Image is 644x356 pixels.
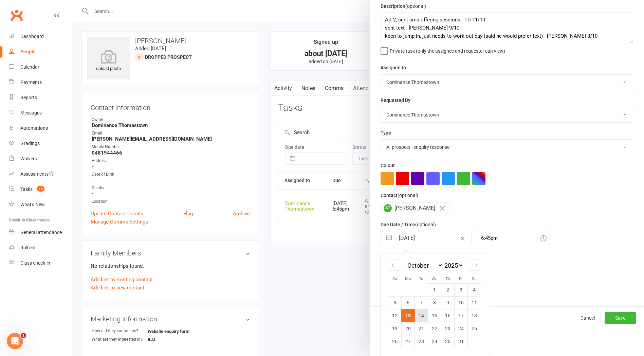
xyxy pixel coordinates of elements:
[472,277,477,281] small: Sa
[455,283,468,296] td: Friday, October 3, 2025
[415,335,428,348] td: Tuesday, October 28, 2025
[402,322,415,335] td: Monday, October 20, 2025
[405,3,426,9] small: (optional)
[384,204,392,212] span: ST
[20,171,54,177] div: Assessments
[415,296,428,309] td: Tuesday, October 7, 2025
[457,232,468,245] button: Clear Date
[415,322,428,335] td: Tuesday, October 21, 2025
[402,296,415,309] td: Monday, October 6, 2025
[428,296,441,309] td: Wednesday, October 8, 2025
[9,182,72,197] a: Tasks 10
[381,13,633,43] textarea: Att 2, sent sms offering sessions - TD 11/10 sent text - [PERSON_NAME] 9/10 keen to jump in, just...
[381,162,395,169] label: Colour
[428,322,441,335] td: Wednesday, October 22, 2025
[441,296,455,309] td: Thursday, October 9, 2025
[9,75,72,90] a: Payments
[9,197,72,212] a: What's New
[441,322,455,335] td: Thursday, October 23, 2025
[37,186,44,192] span: 10
[388,335,402,348] td: Sunday, October 26, 2025
[20,156,37,161] div: Waivers
[9,121,72,136] a: Automations
[428,309,441,322] td: Wednesday, October 15, 2025
[20,79,42,85] div: Payments
[392,277,397,281] small: Su
[468,260,481,271] div: Move forward to switch to the next month.
[415,309,428,322] td: Tuesday, October 14, 2025
[9,225,72,240] a: General attendance kiosk mode
[428,283,441,296] td: Wednesday, October 1, 2025
[405,277,411,281] small: Mo
[9,240,72,255] a: Roll call
[441,335,455,348] td: Thursday, October 30, 2025
[390,46,505,54] span: Private task (only the assignee and requester can view)
[9,151,72,166] a: Waivers
[455,335,468,348] td: Friday, October 31, 2025
[20,245,36,250] div: Roll call
[21,333,26,338] span: 1
[388,309,402,322] td: Sunday, October 12, 2025
[468,322,481,335] td: Saturday, October 25, 2025
[431,277,437,281] small: We
[468,296,481,309] td: Saturday, October 11, 2025
[455,296,468,309] td: Friday, October 10, 2025
[20,95,37,100] div: Reports
[455,309,468,322] td: Friday, October 17, 2025
[381,192,418,199] label: Contact
[455,322,468,335] td: Friday, October 24, 2025
[441,309,455,322] td: Thursday, October 16, 2025
[388,260,401,271] div: Move backward to switch to the previous month.
[20,141,40,146] div: Gradings
[20,230,62,235] div: General attendance
[381,202,451,214] div: [PERSON_NAME]
[381,129,391,137] label: Type
[9,59,72,75] a: Calendar
[445,277,450,281] small: Th
[388,296,402,309] td: Sunday, October 5, 2025
[381,253,489,356] div: Calendar
[381,96,410,104] label: Requested By
[9,255,72,271] a: Class kiosk mode
[459,277,463,281] small: Fr
[20,260,50,266] div: Class check-in
[468,283,481,296] td: Saturday, October 4, 2025
[20,49,36,54] div: People
[20,125,48,131] div: Automations
[9,29,72,44] a: Dashboard
[9,105,72,121] a: Messages
[20,64,39,70] div: Calendar
[605,312,636,324] button: Save
[9,44,72,59] a: People
[9,90,72,105] a: Reports
[9,136,72,151] a: Gradings
[398,193,418,198] small: (optional)
[20,110,42,115] div: Messages
[428,335,441,348] td: Wednesday, October 29, 2025
[402,335,415,348] td: Monday, October 27, 2025
[441,283,455,296] td: Thursday, October 2, 2025
[381,2,426,10] label: Description
[381,221,436,228] label: Due Date / Time
[20,34,44,39] div: Dashboard
[8,7,25,24] a: Clubworx
[415,222,436,227] small: (optional)
[468,309,481,322] td: Saturday, October 18, 2025
[20,202,45,207] div: What's New
[575,312,601,324] button: Cancel
[381,252,420,259] label: Email preferences
[9,166,72,182] a: Assessments
[388,322,402,335] td: Sunday, October 19, 2025
[381,64,406,71] label: Assigned to
[20,186,33,192] div: Tasks
[402,309,415,322] td: Selected. Monday, October 13, 2025
[7,333,23,349] iframe: Intercom live chat
[419,277,423,281] small: Tu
